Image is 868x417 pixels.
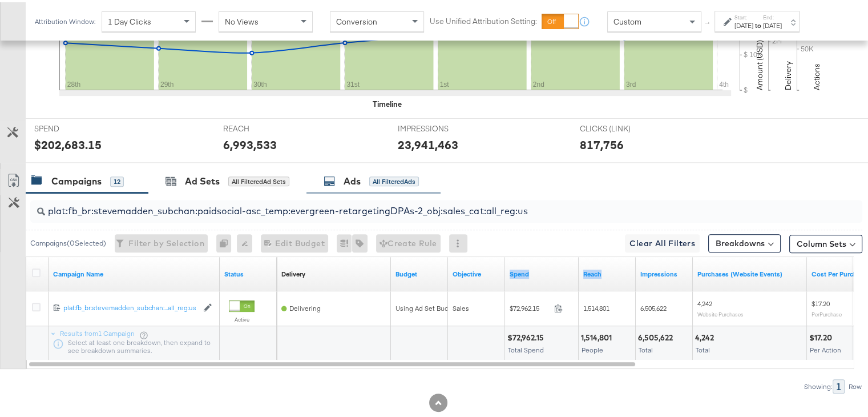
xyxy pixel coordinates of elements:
span: 1,514,801 [583,302,609,310]
div: [DATE] [763,19,782,28]
span: ↑ [703,19,713,23]
input: Search Campaigns by Name, ID or Objective [45,193,788,215]
span: $72,962.15 [510,302,550,310]
span: Conversion [336,14,377,25]
sub: Website Purchases [697,308,744,315]
div: 4,242 [695,330,717,341]
a: plat:fb_br:stevemadden_subchan:...all_reg:us [63,301,197,311]
div: 1,514,801 [581,330,615,341]
button: Breakdowns [708,232,781,250]
span: CLICKS (LINK) [580,121,665,132]
a: The total amount spent to date. [510,267,574,276]
span: 6,505,622 [640,302,667,310]
div: Campaigns [51,173,102,186]
div: $72,962.15 [507,330,547,341]
div: Using Ad Set Budget [395,302,459,311]
span: Delivering [289,302,321,310]
div: Delivery [281,267,305,276]
a: The maximum amount you're willing to spend on your ads, on average each day or over the lifetime ... [395,267,443,276]
label: End: [763,11,782,19]
div: Timeline [373,97,402,107]
div: 23,941,463 [398,134,458,151]
div: 0 [216,232,237,250]
a: The number of times a purchase was made tracked by your Custom Audience pixel on your website aft... [697,267,802,276]
span: Total Spend [508,343,544,352]
text: Delivery [783,59,793,88]
span: IMPRESSIONS [398,121,483,132]
text: Amount (USD) [754,38,765,88]
div: Ads [344,173,361,186]
div: 6,993,533 [223,134,277,151]
span: Total [639,343,653,352]
label: Start: [734,11,753,19]
span: 4,242 [697,297,712,306]
div: 1 [833,377,845,391]
a: Shows the current state of your Ad Campaign. [224,267,272,276]
div: 12 [110,174,124,185]
span: Per Action [810,343,841,352]
div: Row [848,380,862,388]
div: Ad Sets [185,173,220,186]
span: Total [696,343,710,352]
span: No Views [225,14,259,25]
button: Clear All Filters [625,232,700,250]
div: All Filtered Ad Sets [228,174,289,185]
text: Actions [812,61,822,88]
a: The number of people your ad was served to. [583,267,631,276]
span: Sales [453,302,469,310]
div: plat:fb_br:stevemadden_subchan:...all_reg:us [63,301,197,310]
a: Your campaign's objective. [453,267,500,276]
a: The number of times your ad was served. On mobile apps an ad is counted as served the first time ... [640,267,688,276]
sub: Per Purchase [812,308,842,315]
div: 6,505,622 [638,330,676,341]
div: $17.20 [809,330,835,341]
a: Reflects the ability of your Ad Campaign to achieve delivery based on ad states, schedule and bud... [281,267,305,276]
div: All Filtered Ads [369,174,419,185]
span: $17.20 [812,297,830,306]
label: Use Unified Attribution Setting: [430,14,537,25]
span: SPEND [34,121,120,132]
div: Showing: [804,380,833,388]
label: Active [229,314,255,321]
span: 1 Day Clicks [108,14,151,25]
div: 817,756 [580,134,624,151]
div: Attribution Window: [34,15,96,23]
span: People [582,343,603,352]
strong: to [753,19,763,27]
a: Your campaign name. [53,267,215,276]
div: [DATE] [734,19,753,28]
span: Clear All Filters [629,234,695,248]
span: REACH [223,121,309,132]
button: Column Sets [789,232,862,251]
div: $202,683.15 [34,134,102,151]
span: Custom [613,14,641,25]
div: Campaigns ( 0 Selected) [30,236,106,246]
